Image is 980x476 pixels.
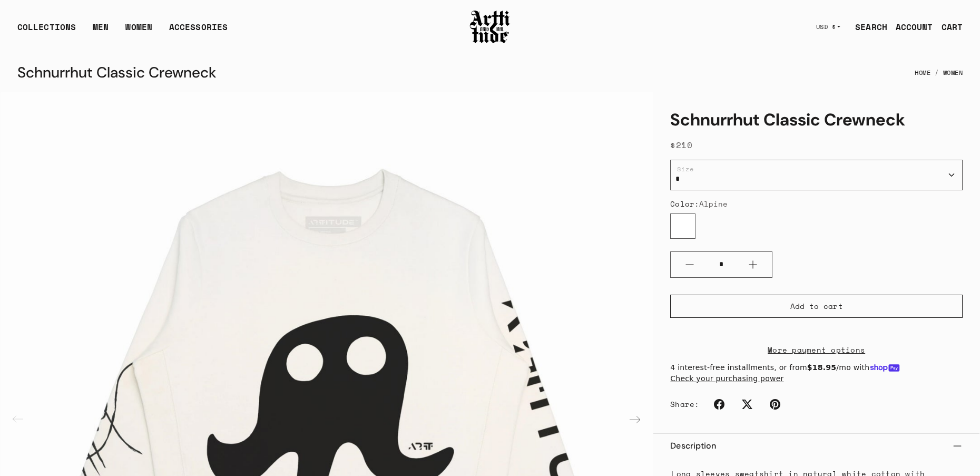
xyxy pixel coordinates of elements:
[9,21,236,42] ul: Main navigation
[670,344,963,356] a: More payment options
[763,393,787,416] a: Pinterest
[670,295,963,318] button: Add to cart
[915,61,930,84] a: Home
[670,433,963,459] button: Description
[736,393,759,416] a: Twitter
[709,255,734,274] input: Quantity
[816,23,836,31] span: USD $
[699,198,728,209] span: Alpine
[469,9,511,45] img: Arttitude
[622,407,648,432] div: Next slide
[670,399,699,410] span: Share:
[847,16,887,37] a: SEARCH
[17,60,217,85] div: Schnurrhut Classic Crewneck
[790,301,843,312] span: Add to cart
[671,252,709,277] button: Minus
[125,21,152,42] a: WOMEN
[169,21,228,42] div: ACCESSORIES
[887,16,933,37] a: ACCOUNT
[933,16,963,37] a: Open cart
[670,213,695,239] label: Alpine
[943,61,963,84] a: Women
[670,199,963,209] div: Color:
[942,21,963,33] div: CART
[670,139,692,151] span: $210
[17,21,76,42] div: COLLECTIONS
[734,252,772,277] button: Plus
[670,109,963,130] h1: Schnurrhut Classic Crewneck
[708,393,731,416] a: Facebook
[93,21,109,42] a: MEN
[810,15,847,38] button: USD $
